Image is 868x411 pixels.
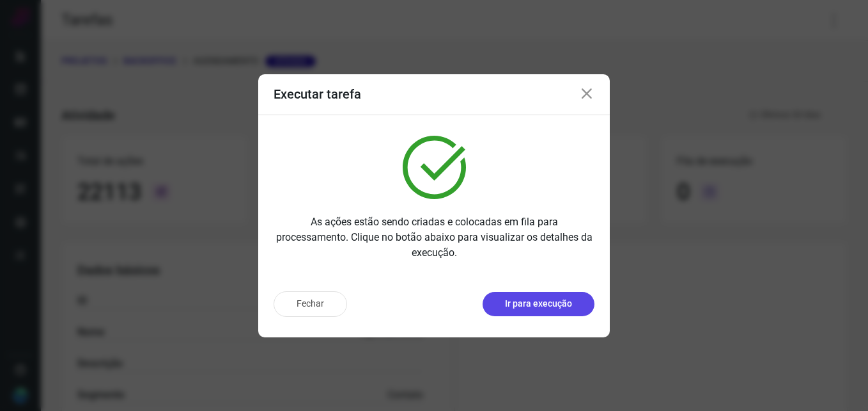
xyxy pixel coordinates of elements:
p: As ações estão sendo criadas e colocadas em fila para processamento. Clique no botão abaixo para ... [274,214,594,261]
p: Ir para execução [505,297,572,310]
button: Ir para execução [483,292,594,316]
button: Fechar [274,291,347,317]
img: verified.svg [403,136,466,199]
h3: Executar tarefa [274,86,361,102]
